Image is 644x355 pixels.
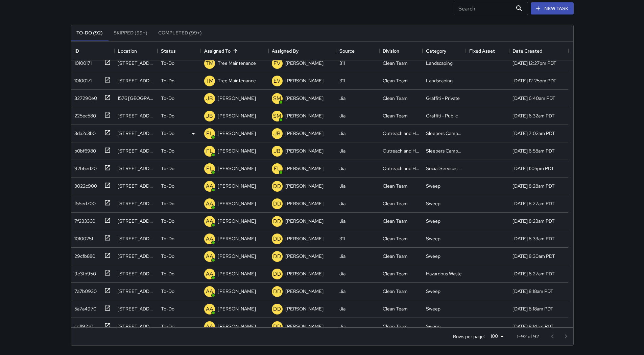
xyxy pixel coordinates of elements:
[118,130,154,137] div: 1000 Van Ness Avenue
[339,77,345,84] div: 311
[512,183,555,189] div: 8/31/2025, 8:28am PDT
[512,305,553,312] div: 8/29/2025, 8:18am PDT
[118,42,137,60] div: Location
[426,112,458,119] div: Graffiti - Public
[285,165,324,172] p: [PERSON_NAME]
[161,95,174,102] p: To-Do
[426,42,446,60] div: Category
[285,288,324,295] p: [PERSON_NAME]
[206,323,213,331] p: AA
[383,147,419,154] div: Outreach and Hospitality
[161,235,174,242] p: To-Do
[273,288,281,296] p: DD
[426,183,440,189] div: Sweep
[453,333,485,340] p: Rows per page:
[426,147,462,154] div: Sleepers Campers and Loiterers
[72,75,92,84] div: 10100171
[512,112,555,119] div: 9/1/2025, 6:32am PDT
[118,323,154,330] div: 398 Hayes Street
[218,323,256,330] p: [PERSON_NAME]
[336,42,379,60] div: Source
[466,42,509,60] div: Fixed Asset
[218,235,256,242] p: [PERSON_NAME]
[218,147,256,154] p: [PERSON_NAME]
[71,25,108,41] button: To-Do (92)
[161,270,174,277] p: To-Do
[423,42,466,60] div: Category
[161,77,174,84] p: To-Do
[161,305,174,312] p: To-Do
[206,235,213,243] p: AA
[231,46,240,56] button: Sort
[118,77,154,84] div: 1438 Market Street
[161,130,174,137] p: To-Do
[285,200,324,207] p: [PERSON_NAME]
[206,112,213,120] p: JB
[273,112,281,120] p: SM
[426,200,440,207] div: Sweep
[72,110,96,119] div: 225ec580
[206,252,213,261] p: AA
[509,42,568,60] div: Date Created
[273,323,281,331] p: DD
[426,95,460,102] div: Graffiti - Private
[74,42,79,60] div: ID
[285,270,324,277] p: [PERSON_NAME]
[118,95,154,102] div: 1576 Market Street
[218,165,256,172] p: [PERSON_NAME]
[285,183,324,189] p: [PERSON_NAME]
[218,183,256,189] p: [PERSON_NAME]
[161,183,174,189] p: To-Do
[383,323,408,330] div: Clean Team
[339,165,345,172] div: Jia
[118,253,154,260] div: 689 Mcallister Street
[426,253,440,260] div: Sweep
[218,305,256,312] p: [PERSON_NAME]
[383,235,408,242] div: Clean Team
[114,42,158,60] div: Location
[426,60,453,66] div: Landscaping
[206,305,213,313] p: AA
[339,42,355,60] div: Source
[161,112,174,119] p: To-Do
[206,288,213,296] p: AA
[273,217,281,225] p: DD
[118,183,154,189] div: 340 Grove Street
[512,323,554,330] div: 8/29/2025, 8:14am PDT
[273,270,281,278] p: DD
[161,147,174,154] p: To-Do
[512,130,555,137] div: 9/1/2025, 7:02am PDT
[285,147,324,154] p: [PERSON_NAME]
[339,288,345,295] div: Jia
[72,57,92,66] div: 10100171
[383,183,408,189] div: Clean Team
[161,60,174,66] p: To-Do
[285,218,324,224] p: [PERSON_NAME]
[517,333,539,340] p: 1–92 of 92
[383,130,419,137] div: Outreach and Hospitality
[285,323,324,330] p: [PERSON_NAME]
[206,130,213,138] p: FL
[383,218,408,224] div: Clean Team
[274,165,281,173] p: FL
[383,60,408,66] div: Clean Team
[218,270,256,277] p: [PERSON_NAME]
[273,94,281,103] p: SM
[383,42,399,60] div: Division
[426,218,440,224] div: Sweep
[512,218,555,224] div: 8/31/2025, 8:23am PDT
[201,42,268,60] div: Assigned To
[426,130,462,137] div: Sleepers Campers and Loiterers
[273,147,281,155] p: JB
[379,42,423,60] div: Division
[285,95,324,102] p: [PERSON_NAME]
[161,323,174,330] p: To-Do
[218,200,256,207] p: [PERSON_NAME]
[158,42,201,60] div: Status
[273,252,281,261] p: DD
[273,130,281,138] p: JB
[285,305,324,312] p: [PERSON_NAME]
[285,77,324,84] p: [PERSON_NAME]
[339,305,345,312] div: Jia
[72,303,96,312] div: 5a7a4970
